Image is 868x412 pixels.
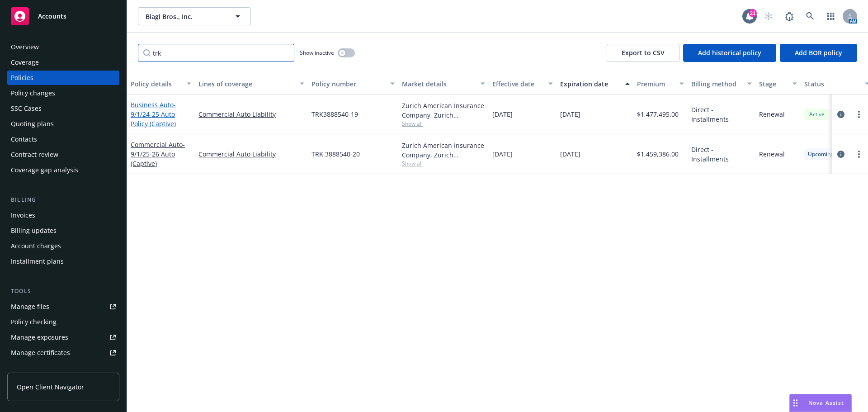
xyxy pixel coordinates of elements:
[11,299,49,314] div: Manage files
[759,149,785,159] span: Renewal
[311,79,385,89] div: Policy number
[560,149,580,159] span: [DATE]
[308,73,398,95] button: Policy number
[804,79,859,89] div: Status
[691,105,752,124] span: Direct - Installments
[7,147,119,162] a: Contract review
[402,101,485,120] div: Zurich American Insurance Company, Zurich Insurance Group
[808,399,844,407] span: Nova Assist
[790,394,801,412] div: Drag to move
[11,86,55,100] div: Policy changes
[7,40,119,54] a: Overview
[560,109,580,119] span: [DATE]
[637,109,679,119] span: $1,477,495.00
[7,223,119,238] a: Billing updates
[198,109,304,119] a: Commercial Auto Liability
[11,239,61,253] div: Account charges
[311,149,360,159] span: TRK 3888540-20
[138,44,294,62] input: Filter by keyword...
[402,160,485,167] span: Show all
[402,120,485,128] span: Show all
[11,346,70,360] div: Manage certificates
[854,149,864,160] a: more
[11,101,42,116] div: SSC Cases
[7,346,119,360] a: Manage certificates
[780,44,857,62] button: Add BOR policy
[691,145,752,164] span: Direct - Installments
[311,109,358,119] span: TRK3888540-19
[835,149,846,160] a: circleInformation
[492,79,543,89] div: Effective date
[637,149,679,159] span: $1,459,386.00
[131,140,185,168] span: - 9/1/25-26 Auto (Captive)
[131,140,185,168] a: Commercial Auto
[7,4,119,29] a: Accounts
[560,79,620,89] div: Expiration date
[489,73,557,95] button: Effective date
[11,55,39,70] div: Coverage
[808,150,834,158] span: Upcoming
[11,71,33,85] div: Policies
[146,12,224,21] span: Biagi Bros., Inc.
[633,73,688,95] button: Premium
[7,287,119,296] div: Tools
[691,79,742,89] div: Billing method
[7,101,119,116] a: SSC Cases
[402,79,475,89] div: Market details
[835,109,846,120] a: circleInformation
[7,163,119,177] a: Coverage gap analysis
[7,195,119,204] div: Billing
[492,109,513,119] span: [DATE]
[11,223,57,238] div: Billing updates
[11,132,37,147] div: Contacts
[688,73,755,95] button: Billing method
[11,117,54,131] div: Quoting plans
[557,73,633,95] button: Expiration date
[38,13,66,20] span: Accounts
[607,44,679,62] button: Export to CSV
[11,163,78,177] div: Coverage gap analysis
[7,86,119,100] a: Policy changes
[7,132,119,147] a: Contacts
[398,73,489,95] button: Market details
[759,7,778,25] a: Start snowing
[780,7,798,25] a: Report a Bug
[131,100,176,128] span: - 9/1/24-25 Auto Policy (Captive)
[7,361,119,375] a: Manage claims
[637,79,674,89] div: Premium
[7,55,119,70] a: Coverage
[795,48,842,57] span: Add BOR policy
[138,7,251,25] button: Biagi Bros., Inc.
[7,254,119,269] a: Installment plans
[300,49,334,57] span: Show inactive
[11,147,58,162] div: Contract review
[622,48,665,57] span: Export to CSV
[683,44,776,62] button: Add historical policy
[789,394,852,412] button: Nova Assist
[7,239,119,253] a: Account charges
[11,40,39,54] div: Overview
[11,330,68,345] div: Manage exposures
[759,109,785,119] span: Renewal
[7,330,119,345] a: Manage exposures
[131,100,176,128] a: Business Auto
[11,315,57,329] div: Policy checking
[749,9,757,17] div: 21
[854,109,864,120] a: more
[198,79,294,89] div: Lines of coverage
[131,79,181,89] div: Policy details
[17,382,84,392] span: Open Client Navigator
[755,73,801,95] button: Stage
[127,73,195,95] button: Policy details
[7,315,119,329] a: Policy checking
[7,299,119,314] a: Manage files
[7,71,119,85] a: Policies
[11,208,35,223] div: Invoices
[195,73,308,95] button: Lines of coverage
[808,110,826,118] span: Active
[11,254,64,269] div: Installment plans
[492,149,513,159] span: [DATE]
[402,141,485,160] div: Zurich American Insurance Company, Zurich Insurance Group, Artex risk
[759,79,787,89] div: Stage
